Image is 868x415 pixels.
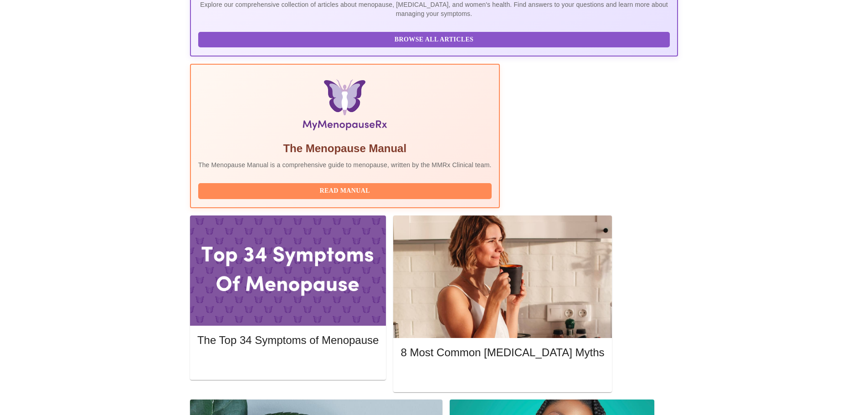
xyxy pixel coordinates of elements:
[197,333,379,348] h5: The Top 34 Symptoms of Menopause
[401,372,606,379] a: Read More
[245,79,445,134] img: Menopause Manual
[401,345,604,360] h5: 8 Most Common [MEDICAL_DATA] Myths
[198,160,492,169] p: The Menopause Manual is a comprehensive guide to menopause, written by the MMRx Clinical team.
[197,359,381,367] a: Read More
[198,32,670,48] button: Browse All Articles
[207,34,661,46] span: Browse All Articles
[198,141,492,156] h5: The Menopause Manual
[207,185,483,197] span: Read Manual
[206,358,370,369] span: Read More
[198,35,672,43] a: Browse All Articles
[410,371,595,382] span: Read More
[401,369,604,384] button: Read More
[197,356,379,372] button: Read More
[198,186,494,194] a: Read Manual
[198,183,492,199] button: Read Manual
